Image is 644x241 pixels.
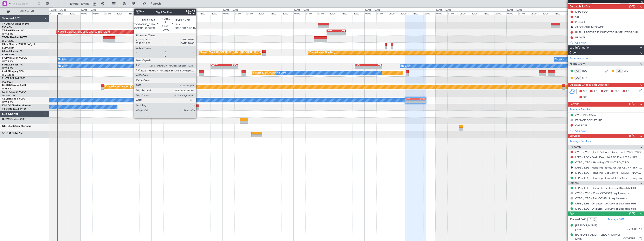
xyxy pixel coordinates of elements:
a: LFPB / LBG - Dispatch - JetAdvisor Dispatch JHH [575,202,636,205]
div: CYBG PPR 2045z [575,113,596,117]
a: LFPB / LBG - Handling - Jet Centre [PERSON_NAME] Aviation EGNV / MME [575,171,642,175]
div: Add new [575,41,642,44]
a: Manage PAX [608,217,624,222]
div: CS [616,69,623,73]
a: LFPB / LBG - Handling - ExecuJet (for CS-JHH only) LFPB / LBG [575,166,642,169]
div: No Crew [555,56,564,63]
div: Add new [575,129,642,133]
div: 04:00 [92,11,104,15]
span: D-ILWP [2,118,10,121]
div: CLOSE-OUT MESSAGE [575,25,604,29]
span: OE-FZE [2,125,11,127]
span: C4YM62NPH (PP) [623,237,642,240]
div: PRIVATE [575,36,586,39]
div: [PERSON_NAME] [PERSON_NAME] [575,233,620,237]
a: LFPB / LBG - Fuel - ExecuJet FBO Fuel LFPB / LBG [575,156,637,159]
div: EGGW [211,64,224,66]
div: No Crew [277,70,286,76]
div: [DATE] - [DATE] [294,8,310,12]
span: Dispatch [569,145,581,150]
a: LFPB/LBG [2,67,13,70]
div: - [416,101,426,103]
div: 16:00 [128,11,140,15]
span: (0/5) [629,4,635,9]
span: U5555018 (PP) [627,228,642,231]
div: 04:00 [163,11,175,15]
div: LSGG [179,57,191,59]
div: CP [574,69,581,73]
div: OBI [574,76,581,80]
a: CS-DOUGlobal 6500 [2,84,26,87]
button: Refresh [141,0,166,7]
div: Planned Maint [US_STATE] ([GEOGRAPHIC_DATA]) [57,29,110,35]
div: 08:00 [388,11,400,15]
div: 16:00 [199,11,211,15]
div: - [224,66,238,69]
div: 20:00 [495,11,506,15]
div: 08:00 [459,11,471,15]
div: LFPB FBO [575,10,588,13]
span: F-GPNJ [2,57,11,59]
div: LFPB [368,64,381,66]
div: 12:00 [116,11,128,15]
span: Others [569,181,579,185]
div: - [336,32,345,35]
div: [DATE] - [DATE] [365,8,381,12]
div: 00:00 [436,11,447,15]
a: LFPB / LBG - Dispatch - JetAdvisor Dispatch JHH [575,207,636,210]
a: BLO [582,69,592,73]
div: Planned Maint Nurnberg [309,50,335,56]
div: - [368,66,381,69]
div: 00:00 [223,11,234,15]
div: 08:00 [317,11,329,15]
span: [DATE] - [DATE] [70,2,90,6]
span: Crew [569,50,577,55]
span: CS-RRC [2,91,11,93]
a: CYBG / YBG - Handling - TSAS CYBG / YBG [575,161,629,164]
div: KTEB [327,30,336,32]
a: EDLW/DTM [2,46,14,49]
div: 04:00 [447,11,459,15]
div: FRANCE DEPARTURE [575,119,602,122]
div: 00:00 [507,11,518,15]
div: - [211,66,224,69]
span: LX-INB [2,43,10,46]
div: CANPASS [575,124,587,127]
a: LFPB/LBG [2,60,13,63]
a: EVRA/RIX [2,26,12,29]
div: 20:00 [424,11,435,15]
span: CS-JHH [2,98,11,100]
a: CS-RRCFalcon 900LX [2,91,26,93]
div: - [405,101,416,103]
a: Manage Permits [570,108,590,112]
div: 04:00 [234,11,246,15]
span: (2/2) [629,211,635,216]
label: Planned PAX [570,217,586,222]
a: OY-NBSPC12/NG [2,132,22,134]
div: 12:00 [542,11,554,15]
a: F-GPNJFalcon 900EX [2,57,27,59]
span: Services [569,134,580,138]
div: No Crew [58,56,67,63]
div: 12:00 [187,11,199,15]
div: - [327,32,336,35]
a: DNMM/LOS [2,94,15,97]
div: 08:00 [246,11,258,15]
span: [DATE] [575,237,582,240]
span: T7-DYN [2,23,11,25]
div: 20:00 [353,11,365,15]
span: Permits [569,102,579,107]
span: T7-EMI [2,36,10,39]
span: Leg Information [569,45,590,50]
div: 04:00 [376,11,388,15]
div: 20:00 [140,11,152,15]
div: CB [575,15,579,19]
a: FCBB/BZV [2,80,13,83]
a: OE-FZECitation Mustang [2,125,31,127]
a: CYBG / YBG - Pax COVID19 requirements [575,197,627,200]
div: 20:00 [282,11,294,15]
a: SHA [582,76,592,80]
input: Trip Number [13,1,36,7]
span: Pax [569,211,574,216]
a: LFPB/LBG [2,101,13,104]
